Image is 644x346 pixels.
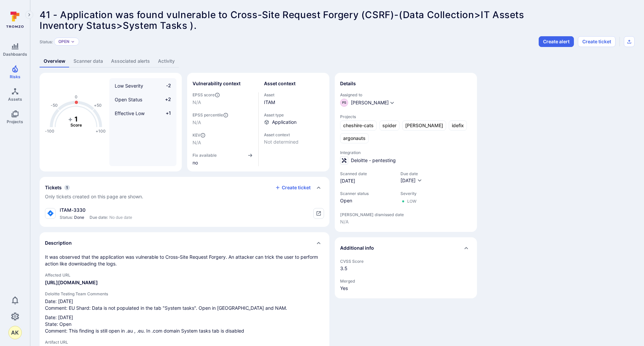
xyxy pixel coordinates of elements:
g: The vulnerability score is based on the parameters defined in the settings [63,115,90,128]
div: Due date field [400,171,422,184]
section: details card [335,73,477,232]
div: ITAM-3330 [60,207,132,213]
span: Dashboards [3,52,27,57]
p: Date: [DATE] State: Open Comment: This finding is still open in .au , .eu. In .com domain System ... [45,314,324,334]
text: 0 [75,94,77,99]
span: cheshire-cats [343,122,374,129]
span: N/A [193,139,253,146]
span: Fix available [193,153,217,158]
div: Low [407,199,417,204]
span: Asset context [264,132,324,137]
span: [DATE] [340,178,394,184]
p: It was observed that the application was vulnerable to Cross-Site Request Forgery. An attacker ca... [45,254,324,267]
h2: Artifact URL [45,340,324,345]
span: CVSS Score [340,259,472,264]
span: +1 [158,110,171,117]
tspan: + [68,115,73,123]
button: Create alert [539,36,574,47]
span: Scanned date [340,171,394,176]
a: [URL][DOMAIN_NAME] [45,280,98,285]
span: Due date: [90,215,108,220]
span: Open Status [115,97,142,102]
span: EPSS percentile [193,112,253,118]
span: idefix [452,122,464,129]
span: Assets [8,97,22,102]
div: Collapse [335,237,477,259]
span: KEV [193,133,253,138]
text: -50 [51,103,58,108]
div: Vulnerability tabs [40,55,635,67]
span: 1 [64,185,70,190]
span: Asset [264,92,324,97]
a: Associated alerts [107,55,154,67]
div: Export as CSV [624,36,635,47]
a: cheshire-cats [340,120,377,131]
span: [PERSON_NAME] dismissed date [340,212,472,217]
button: Expand dropdown [71,40,75,44]
a: spider [379,120,399,131]
span: Status: [60,215,73,220]
a: [PERSON_NAME] [402,120,446,131]
span: N/A [193,119,253,126]
span: Projects [340,114,472,119]
h2: Asset context [264,80,296,87]
tspan: 1 [74,115,78,123]
text: Score [70,122,82,128]
span: Projects [7,119,23,124]
text: +100 [96,129,106,134]
span: Risks [10,74,20,79]
span: -2 [158,82,171,89]
a: Overview [40,55,69,67]
text: -100 [45,129,54,134]
a: Activity [154,55,179,67]
p: Date: [DATE] Comment: EU Shard: Data is not populated in the tab "System tasks". Open in [GEOGRAP... [45,298,324,311]
span: Merged [340,279,472,284]
a: argonauts [340,133,369,143]
i: Expand navigation menu [27,12,32,18]
text: +50 [94,103,102,108]
span: Integration [340,150,472,155]
span: Status: [40,39,53,44]
span: N/A [193,99,253,106]
span: Deloitte - pentesting [351,157,396,164]
span: Not determined [264,139,324,145]
span: spider [382,122,396,129]
span: +2 [158,96,171,103]
span: 3.5 [340,265,472,272]
div: Arun Kundu [8,326,22,339]
button: Open [58,39,69,44]
h2: Description [45,240,72,246]
span: Due date [400,171,422,176]
h2: Tickets [45,184,62,191]
span: argonauts [343,135,366,142]
a: Scanner data [69,55,107,67]
h2: Affected URL [45,273,324,278]
a: idefix [449,120,467,131]
span: Open [340,197,394,204]
span: [PERSON_NAME] [405,122,443,129]
div: Philipp Seidel [340,99,348,107]
span: 41 - Application was found vulnerable to Cross-Site Request Forgery (CSRF)-(Data Collection>IT As... [40,9,524,20]
span: Effective Low [115,110,145,116]
button: Expand dropdown [389,100,395,105]
section: tickets card [40,177,329,227]
span: Done [74,215,84,220]
span: [PERSON_NAME] [351,100,389,105]
span: no [193,159,253,166]
span: Scanner status [340,191,394,196]
div: Collapse description [40,232,329,254]
span: Low Severity [115,83,143,89]
span: Yes [340,285,472,292]
button: AK [8,326,22,339]
button: PS[PERSON_NAME] [340,99,389,107]
span: Assigned to [340,92,472,97]
h2: Deloitte Testing Team Comments [45,291,324,296]
h2: Details [340,80,356,87]
span: [DATE] [400,178,416,183]
span: Application [272,119,297,126]
section: additional info card [335,237,477,298]
span: Severity [400,191,417,196]
span: Inventory Status>System Tasks ). [40,20,197,31]
button: [DATE] [400,178,422,184]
